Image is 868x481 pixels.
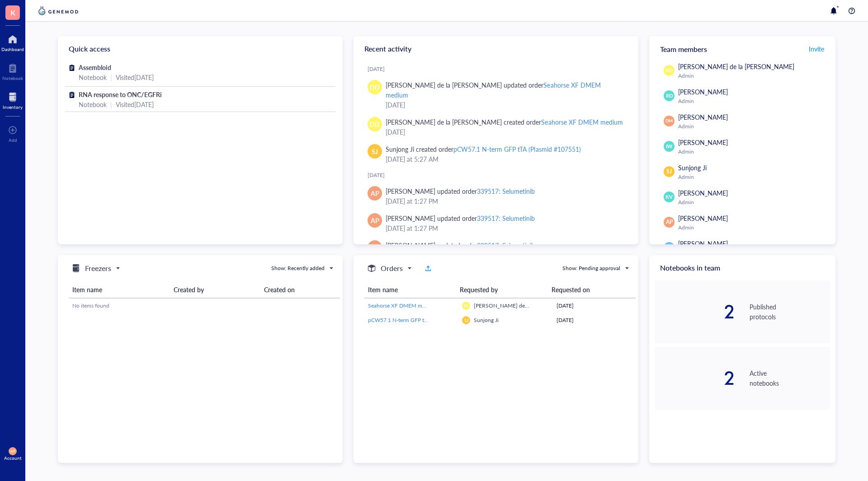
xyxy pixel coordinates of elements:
div: [DATE] at 1:27 PM [386,196,624,206]
div: Team members [649,36,835,61]
a: pCW57.1 N-term GFP tTA (Plasmid #107551) [368,316,455,324]
th: Requested by [456,281,548,298]
div: [PERSON_NAME] updated order [386,186,535,196]
h5: Freezers [85,263,111,274]
div: Notebook [79,72,107,82]
div: Notebook [79,99,107,109]
a: Inventory [3,90,23,110]
span: RNA response to ONC/EGFRi [79,90,162,99]
span: DD [370,82,380,92]
div: [DATE] at 5:27 AM [386,154,624,164]
div: Visited [DATE] [116,72,154,82]
span: [PERSON_NAME] [678,87,728,96]
span: DD [370,119,380,129]
div: [DATE] [557,316,632,324]
div: Published protocols [750,302,830,322]
div: [DATE] [386,100,624,110]
div: Admin [678,72,826,79]
div: Admin [678,98,826,105]
div: 2 [655,303,735,321]
span: AP [371,215,379,225]
div: Admin [678,148,826,155]
div: Show: Pending approval [562,264,620,272]
div: [DATE] [557,302,632,310]
div: Show: Recently added [271,264,325,272]
div: Dashboard [1,47,24,52]
div: Inventory [3,104,23,110]
span: SJ [372,146,378,156]
img: genemod-logo [36,5,80,16]
div: pCW57.1 N-term GFP tTA (Plasmid #107551) [453,145,580,154]
a: DD[PERSON_NAME] de la [PERSON_NAME] created orderSeahorse XF DMEM medium[DATE] [361,113,631,140]
div: [PERSON_NAME] de la [PERSON_NAME] updated order [386,80,624,100]
div: Recent activity [354,36,638,61]
a: AP[PERSON_NAME] updated order339517: Selumetinib[DATE] at 1:27 PM [361,182,631,210]
div: Admin [678,224,826,231]
span: [PERSON_NAME] de la [PERSON_NAME] [678,62,794,71]
a: DD[PERSON_NAME] de la [PERSON_NAME] updated orderSeahorse XF DMEM medium[DATE] [361,76,631,113]
div: [DATE] [368,65,631,73]
th: Created by [170,281,260,298]
span: KV [665,193,672,201]
div: Visited [DATE] [116,99,154,109]
span: DD [464,304,469,308]
div: | [110,72,112,82]
th: Requested on [548,281,628,298]
div: | [110,99,112,109]
div: [PERSON_NAME] updated order [386,213,535,223]
span: K [10,7,15,18]
div: [PERSON_NAME] de la [PERSON_NAME] created order [386,117,623,127]
div: [DATE] [386,127,624,137]
div: 339517: Selumetinib [477,187,535,196]
a: Notebook [2,61,23,81]
div: Admin [678,199,826,206]
span: Invite [809,44,824,53]
span: RD [665,92,673,100]
a: AP[PERSON_NAME] updated order339517: Selumetinib[DATE] at 1:27 PM [361,210,631,237]
span: [PERSON_NAME] [678,138,728,147]
span: SJ [666,168,672,176]
span: [PERSON_NAME] [678,188,728,197]
div: 339517: Selumetinib [477,214,535,223]
th: Item name [364,281,456,298]
th: Created on [260,281,340,298]
span: Assembloid [79,63,111,72]
span: DM [665,118,673,124]
div: Notebooks in team [649,255,835,280]
div: 2 [655,369,735,387]
div: Quick access [58,36,343,61]
span: [PERSON_NAME] de la [PERSON_NAME] [474,302,576,309]
div: Notebook [2,75,23,81]
h5: Orders [381,263,403,274]
span: SJ [464,318,468,323]
div: Add [9,137,17,143]
div: [DATE] at 1:27 PM [386,223,624,233]
span: AP [666,218,673,226]
span: AP [10,449,15,453]
span: Seahorse XF DMEM medium [368,302,437,309]
a: SJSunjong Ji created orderpCW57.1 N-term GFP tTA (Plasmid #107551)[DATE] at 5:27 AM [361,140,631,168]
div: Sunjong Ji created order [386,144,581,154]
span: [PERSON_NAME] [678,112,728,121]
div: [DATE] [368,172,631,179]
span: Sunjong Ji [474,316,499,324]
span: AP [371,188,379,198]
span: Sunjong Ji [678,163,707,172]
a: Dashboard [1,32,24,52]
span: [PERSON_NAME] [678,214,728,223]
button: Invite [808,42,825,56]
div: Active notebooks [750,368,830,388]
span: DD [665,67,673,74]
a: Seahorse XF DMEM medium [368,302,455,310]
div: Admin [678,123,826,130]
th: Item name [69,281,170,298]
span: [PERSON_NAME] [678,239,728,248]
div: Account [4,455,22,461]
span: JW [665,143,673,150]
span: pCW57.1 N-term GFP tTA (Plasmid #107551) [368,316,476,324]
div: No items found [72,302,336,310]
div: Admin [678,173,826,181]
div: Seahorse XF DMEM medium [541,117,623,126]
